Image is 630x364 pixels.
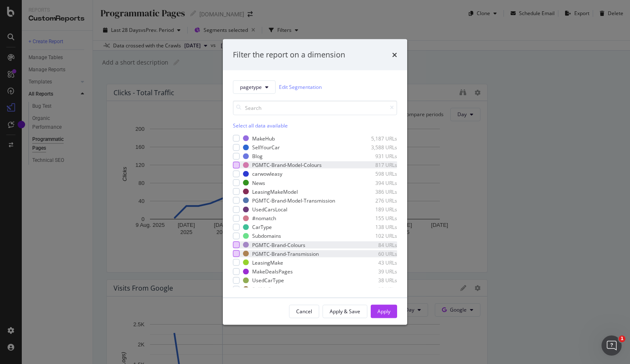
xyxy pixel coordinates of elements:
[252,241,305,248] div: PGMTC-Brand-Colours
[371,304,397,318] button: Apply
[223,39,407,325] div: modal
[252,179,265,186] div: News
[252,153,263,160] div: Blog
[323,304,367,318] button: Apply & Save
[356,188,397,195] div: 386 URLs
[240,83,262,91] span: pagetype
[279,83,322,91] a: Edit Segmentation
[289,304,319,318] button: Cancel
[356,170,397,177] div: 598 URLs
[252,170,282,177] div: carwowleasy
[356,215,397,222] div: 155 URLs
[356,153,397,160] div: 931 URLs
[233,100,397,115] input: Search
[356,259,397,266] div: 43 URLs
[377,308,390,315] div: Apply
[252,224,272,231] div: CarType
[233,122,397,129] div: Select all data available
[356,197,397,204] div: 276 URLs
[252,286,276,293] div: SellMyCar
[356,179,397,186] div: 394 URLs
[356,224,397,231] div: 138 URLs
[602,335,622,356] iframe: Intercom live chat
[356,277,397,284] div: 38 URLs
[330,308,360,315] div: Apply & Save
[356,206,397,213] div: 189 URLs
[233,49,345,60] div: Filter the report on a dimension
[252,259,283,266] div: LeasingMake
[356,250,397,257] div: 60 URLs
[356,232,397,239] div: 102 URLs
[252,161,322,169] div: PGMTC-Brand-Model-Colours
[252,250,319,257] div: PGMTC-Brand-Transmission
[252,277,284,284] div: UsedCarType
[252,197,335,204] div: PGMTC-Brand-Model-Transmission
[252,232,281,239] div: Subdomains
[252,268,293,275] div: MakeDealsPages
[233,80,276,94] button: pagetype
[252,144,280,151] div: SellYourCar
[356,241,397,248] div: 84 URLs
[356,135,397,142] div: 5,187 URLs
[252,206,287,213] div: UsedCarsLocal
[252,135,275,142] div: MakeHub
[619,335,625,342] span: 1
[356,144,397,151] div: 3,588 URLs
[356,161,397,169] div: 817 URLs
[356,268,397,275] div: 39 URLs
[296,308,312,315] div: Cancel
[252,188,298,195] div: LeasingMakeModel
[392,49,397,60] div: times
[356,286,397,293] div: 35 URLs
[252,215,276,222] div: #nomatch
